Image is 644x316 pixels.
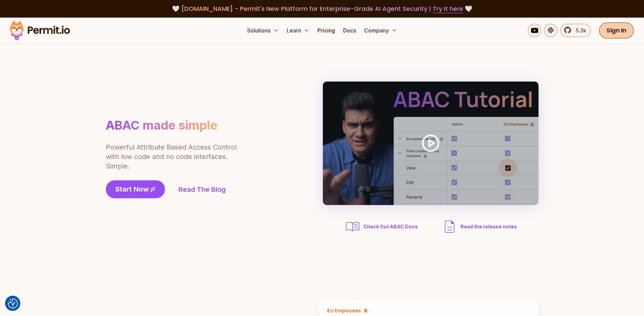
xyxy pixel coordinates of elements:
[572,26,586,35] span: 5.3k
[8,298,18,309] img: Revisit consent button
[8,298,18,309] button: Consent Preferences
[433,4,463,13] a: Try it here
[178,185,226,194] a: Read The Blog
[7,19,73,42] img: Permit logo
[181,4,463,13] span: [DOMAIN_NAME] - Permit's New Platform for Enterprise-Grade AI Agent Security |
[106,180,165,198] a: Start Now
[361,24,400,37] button: Company
[560,24,591,37] a: 5.3k
[442,219,517,235] a: Read the release notes
[460,223,517,230] span: Read the release notes
[284,24,312,37] button: Learn
[363,223,418,230] span: Check Out ABAC Docs
[340,24,359,37] a: Docs
[315,24,338,37] a: Pricing
[106,118,217,133] h1: ABAC made simple
[442,219,458,235] img: description
[106,142,238,171] p: Powerful Attribute Based Access Control with low code and no code interfaces. Simple.
[115,184,149,194] span: Start Now
[16,4,628,14] div: 🤍 🤍
[244,24,281,37] button: Solutions
[344,219,361,235] img: abac docs
[599,22,634,39] a: Sign In
[344,219,420,235] a: Check Out ABAC Docs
